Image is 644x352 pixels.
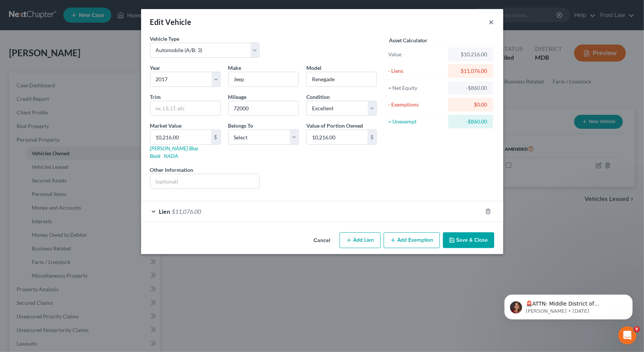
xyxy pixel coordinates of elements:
[307,130,367,144] input: 0.00
[454,118,487,125] div: -$860.00
[306,122,363,130] label: Value of Portion Owned
[308,233,337,248] button: Cancel
[388,101,445,108] div: - Exemptions
[228,93,247,101] label: Mileage
[489,17,494,26] button: ×
[211,130,220,144] div: $
[150,17,192,27] div: Edit Vehicle
[454,67,487,75] div: $11,076.00
[388,67,445,75] div: - Liens
[388,51,445,58] div: Value
[229,72,298,86] input: ex. Nissan
[151,174,260,188] input: (optional)
[172,208,201,215] span: $11,076.00
[443,232,494,248] button: Save & Close
[388,118,445,125] div: = Unexempt
[150,93,161,101] label: Trim
[634,326,640,332] span: 9
[228,122,254,129] span: Belongs To
[150,122,182,130] label: Market Value
[389,36,427,44] label: Asset Calculator
[454,84,487,92] div: -$860.00
[229,101,298,116] input: --
[454,101,487,108] div: $0.00
[150,64,161,72] label: Year
[340,232,381,248] button: Add Lien
[151,130,211,144] input: 0.00
[151,101,220,116] input: ex. LS, LT, etc
[150,35,180,43] label: Vehicle Type
[454,51,487,58] div: $10,216.00
[367,130,377,144] div: $
[307,72,377,86] input: ex. Altima
[384,232,440,248] button: Add Exemption
[493,279,644,332] iframe: Intercom notifications message
[159,208,171,215] span: Lien
[164,153,178,159] a: NADA
[306,93,330,101] label: Condition
[150,166,194,174] label: Other Information
[306,64,321,72] label: Model
[228,65,241,71] span: Make
[388,84,445,92] div: = Net Equity
[618,326,636,344] iframe: Intercom live chat
[150,145,198,159] a: [PERSON_NAME] Blue Book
